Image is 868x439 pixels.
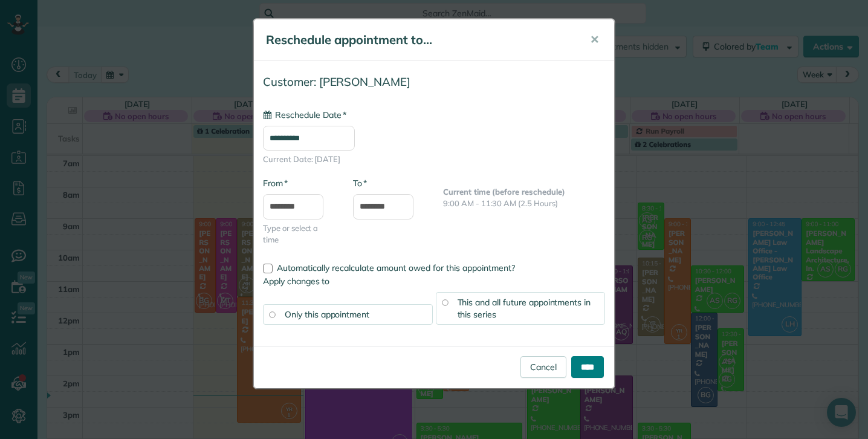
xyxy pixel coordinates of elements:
[443,187,565,197] b: Current time (before reschedule)
[269,311,275,317] input: Only this appointment
[266,31,573,48] h5: Reschedule appointment to...
[443,198,605,209] p: 9:00 AM - 11:30 AM (2.5 Hours)
[263,109,346,121] label: Reschedule Date
[263,275,605,287] label: Apply changes to
[458,297,591,320] span: This and all future appointments in this series
[263,177,288,189] label: From
[263,223,335,246] span: Type or select a time
[277,262,515,273] span: Automatically recalculate amount owed for this appointment?
[442,299,448,305] input: This and all future appointments in this series
[285,309,369,320] span: Only this appointment
[353,177,367,189] label: To
[263,76,605,88] h4: Customer: [PERSON_NAME]
[263,154,605,165] span: Current Date: [DATE]
[520,356,566,378] a: Cancel
[590,33,599,47] span: ✕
